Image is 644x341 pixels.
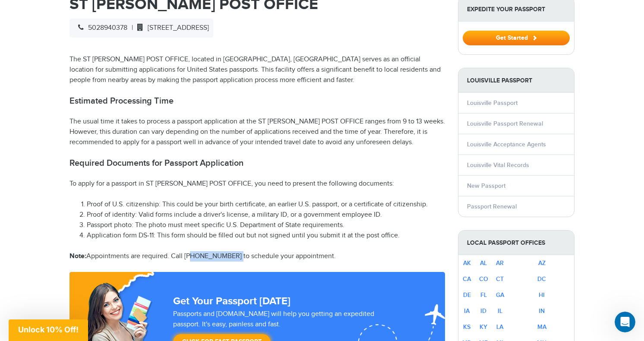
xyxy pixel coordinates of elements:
span: [STREET_ADDRESS] [133,24,209,32]
a: Louisville Passport Renewal [467,120,543,127]
a: Louisville Vital Records [467,161,529,169]
p: Appointments are required. Call [PHONE_NUMBER] to schedule your appointment. [69,251,445,262]
a: New Passport [467,182,505,189]
p: The ST [PERSON_NAME] POST OFFICE, located in [GEOGRAPHIC_DATA], [GEOGRAPHIC_DATA] serves as an of... [69,54,445,85]
li: Passport photo: The photo must meet specific U.S. Department of State requirements. [87,220,445,230]
a: CO [479,275,488,283]
a: Louisville Passport [467,99,518,107]
a: CT [496,275,504,283]
button: Get Started [463,31,570,45]
a: KS [463,323,470,331]
a: AZ [538,259,546,267]
li: Proof of identity: Valid forms include a driver's license, a military ID, or a government employe... [87,210,445,220]
a: IN [539,307,545,315]
a: CA [463,275,471,283]
span: Unlock 10% Off! [18,325,79,334]
a: AL [480,259,487,267]
p: To apply for a passport in ST [PERSON_NAME] POST OFFICE, you need to present the following docume... [69,179,445,189]
strong: Louisville Passport [458,68,574,93]
a: DE [463,291,471,299]
a: IA [464,307,470,315]
span: 5028940378 [74,24,127,32]
a: AK [463,259,471,267]
h2: Required Documents for Passport Application [69,158,445,168]
strong: Note: [69,252,86,260]
li: Application form DS-11: This form should be filled out but not signed until you submit it at the ... [87,230,445,241]
a: Passport Renewal [467,203,517,210]
a: Get Started [463,34,570,41]
a: AR [496,259,504,267]
li: Proof of U.S. citizenship: This could be your birth certificate, an earlier U.S. passport, or a c... [87,199,445,210]
div: Unlock 10% Off! [9,319,88,341]
a: FL [480,291,487,299]
a: DC [537,275,546,283]
a: GA [496,291,504,299]
strong: Get Your Passport [DATE] [173,295,290,307]
div: | [69,19,213,38]
a: MA [537,323,546,331]
strong: Local Passport Offices [458,230,574,255]
a: LA [496,323,503,331]
a: ID [480,307,486,315]
iframe: Intercom live chat [615,312,635,332]
a: Louisville Acceptance Agents [467,141,546,148]
p: The usual time it takes to process a passport application at the ST [PERSON_NAME] POST OFFICE ran... [69,117,445,148]
h2: Estimated Processing Time [69,96,445,106]
a: IL [498,307,502,315]
a: KY [480,323,487,331]
a: HI [539,291,545,299]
